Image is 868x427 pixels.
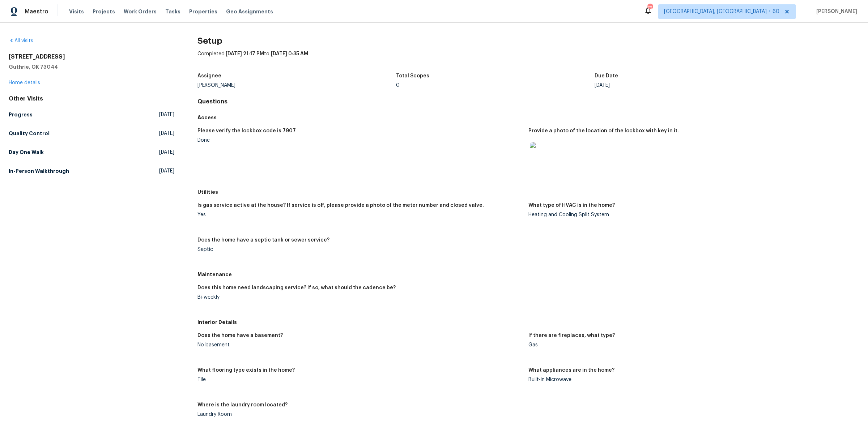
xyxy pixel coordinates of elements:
[197,368,295,373] h5: What flooring type exists in the home?
[197,271,859,278] h5: Maintenance
[124,8,157,15] span: Work Orders
[197,37,859,44] h2: Setup
[396,73,429,78] h5: Total Scopes
[9,165,174,178] a: In-Person Walkthrough[DATE]
[197,114,859,121] h5: Access
[197,295,523,300] div: Bi-weekly
[159,111,174,118] span: [DATE]
[165,9,180,14] span: Tasks
[197,319,859,326] h5: Interior Details
[528,333,615,338] h5: If there are fireplaces, what type?
[197,247,523,252] div: Septic
[197,203,484,208] h5: Is gas service active at the house? If service is off, please provide a photo of the meter number...
[595,83,793,88] div: [DATE]
[9,111,33,118] h5: Progress
[271,51,308,56] span: [DATE] 0:35 AM
[197,333,283,338] h5: Does the home have a basement?
[9,63,174,71] h5: Guthrie, OK 73044
[396,83,595,88] div: 0
[159,149,174,156] span: [DATE]
[9,146,174,159] a: Day One Walk[DATE]
[189,8,217,15] span: Properties
[197,412,523,417] div: Laundry Room
[159,167,174,175] span: [DATE]
[813,8,857,15] span: [PERSON_NAME]
[197,98,859,105] h4: Questions
[9,80,40,85] a: Home details
[197,128,296,133] h5: Please verify the lockbox code is 7907
[197,50,859,69] div: Completed: to
[197,342,523,347] div: No basement
[197,402,288,407] h5: Where is the laundry room located?
[9,38,33,43] a: All visits
[647,4,652,12] div: 792
[226,8,273,15] span: Geo Assignments
[197,285,396,290] h5: Does this home need landscaping service? If so, what should the cadence be?
[528,342,854,347] div: Gas
[528,212,854,217] div: Heating and Cooling Split System
[528,203,615,208] h5: What type of HVAC is in the home?
[25,8,48,15] span: Maestro
[528,377,854,382] div: Built-in Microwave
[9,95,174,102] div: Other Visits
[93,8,115,15] span: Projects
[9,53,174,60] h2: [STREET_ADDRESS]
[197,377,523,382] div: Tile
[9,108,174,121] a: Progress[DATE]
[197,83,396,88] div: [PERSON_NAME]
[69,8,84,15] span: Visits
[664,8,779,15] span: [GEOGRAPHIC_DATA], [GEOGRAPHIC_DATA] + 60
[197,188,859,196] h5: Utilities
[9,130,50,137] h5: Quality Control
[9,149,44,156] h5: Day One Walk
[197,73,221,78] h5: Assignee
[226,51,264,56] span: [DATE] 21:17 PM
[197,212,523,217] div: Yes
[197,138,523,143] div: Done
[595,73,618,78] h5: Due Date
[9,167,69,175] h5: In-Person Walkthrough
[159,130,174,137] span: [DATE]
[528,128,679,133] h5: Provide a photo of the location of the lockbox with key in it.
[197,238,329,243] h5: Does the home have a septic tank or sewer service?
[9,127,174,140] a: Quality Control[DATE]
[528,368,614,373] h5: What appliances are in the home?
